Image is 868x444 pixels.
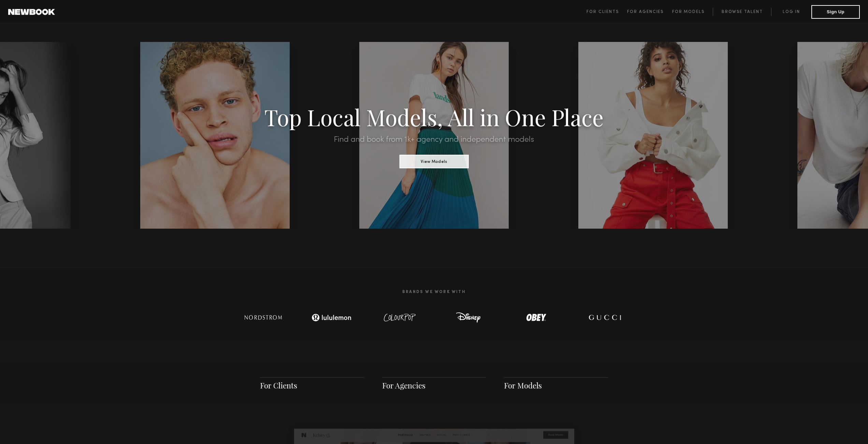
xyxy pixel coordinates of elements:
[446,311,490,324] img: logo-disney.svg
[587,8,627,16] a: For Clients
[627,8,672,16] a: For Agencies
[582,311,627,324] img: logo-gucci.svg
[627,10,664,14] span: For Agencies
[378,311,422,324] img: logo-colour-pop.svg
[260,380,297,391] a: For Clients
[382,380,425,391] a: For Agencies
[672,8,713,16] a: For Models
[672,10,705,14] span: For Models
[399,155,468,168] button: View Models
[399,157,468,165] a: View Models
[713,8,771,16] a: Browse Talent
[811,5,860,19] button: Sign Up
[229,281,639,303] h2: Brands We Work With
[65,106,803,127] h1: Top Local Models, All in One Place
[771,8,811,16] a: Log in
[308,311,356,324] img: logo-lulu.svg
[504,380,542,391] a: For Models
[240,311,287,324] img: logo-nordstrom.svg
[587,10,619,14] span: For Clients
[65,136,803,144] h2: Find and book from 1k+ agency and independent models
[514,311,559,324] img: logo-obey.svg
